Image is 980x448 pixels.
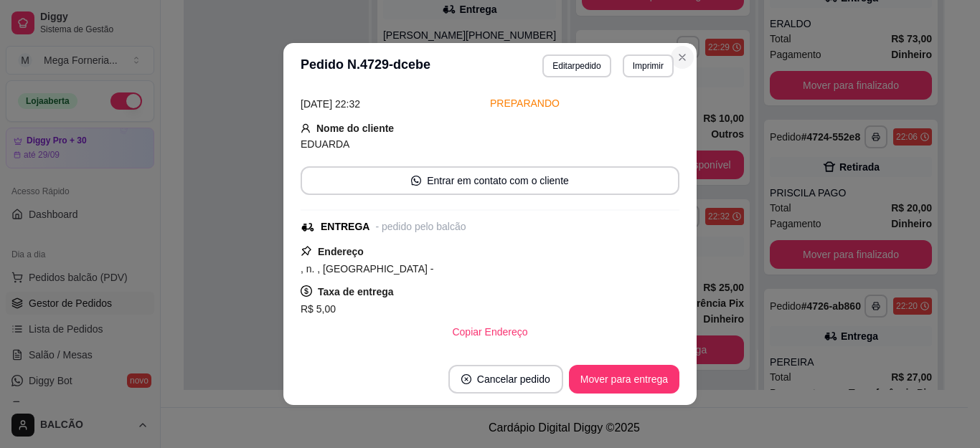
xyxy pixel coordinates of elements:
[490,96,679,111] div: PREPARANDO
[623,54,674,77] button: Imprimir
[301,98,360,110] span: [DATE] 22:32
[671,46,694,69] button: Close
[440,318,539,346] button: Copiar Endereço
[301,245,312,257] span: pushpin
[318,246,364,257] strong: Endereço
[301,138,349,150] span: EDUARDA
[411,176,421,186] span: whats-app
[542,54,611,77] button: Editarpedido
[321,219,369,234] div: ENTREGA
[301,166,679,195] button: whats-appEntrar em contato com o cliente
[301,263,433,275] span: , n. , [GEOGRAPHIC_DATA] -
[301,123,311,133] span: user
[301,303,336,315] span: R$ 5,00
[318,286,394,297] strong: Taxa de entrega
[301,285,312,297] span: dollar
[448,365,563,394] button: close-circleCancelar pedido
[316,123,394,134] strong: Nome do cliente
[461,374,471,384] span: close-circle
[569,365,679,394] button: Mover para entrega
[301,54,430,77] h3: Pedido N. 4729-dcebe
[375,219,466,234] div: - pedido pelo balcão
